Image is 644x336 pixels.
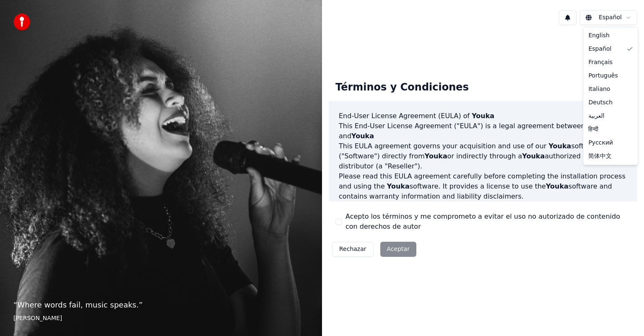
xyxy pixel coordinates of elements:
[588,152,612,160] span: 简体中文
[588,72,618,80] span: Português
[588,58,613,67] span: Français
[588,98,613,107] span: Deutsch
[588,31,610,40] span: English
[588,112,604,120] span: العربية
[588,45,611,53] span: Español
[588,85,610,93] span: Italiano
[588,139,613,147] span: Русский
[588,125,598,134] span: हिन्दी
